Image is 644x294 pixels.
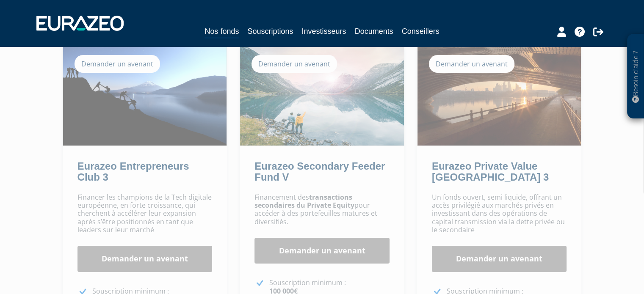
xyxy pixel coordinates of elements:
[417,47,581,146] img: Eurazeo Private Value Europe 3
[254,160,385,183] a: Eurazeo Secondary Feeder Fund V
[432,246,567,272] a: Demander un avenant
[355,25,393,37] a: Documents
[63,47,227,146] img: Eurazeo Entrepreneurs Club 3
[240,47,404,146] img: Eurazeo Secondary Feeder Fund V
[254,238,390,264] a: Demander un avenant
[75,55,160,73] div: Demander un avenant
[36,16,124,31] img: 1732889491-logotype_eurazeo_blanc_rvb.png
[252,55,337,73] div: Demander un avenant
[631,38,641,115] p: Besoin d'aide ?
[301,25,346,37] a: Investisseurs
[432,193,567,234] p: Un fonds ouvert, semi liquide, offrant un accès privilégié aux marchés privés en investissant dan...
[429,55,514,73] div: Demander un avenant
[402,25,439,37] a: Conseillers
[247,25,293,37] a: Souscriptions
[77,193,213,234] p: Financer les champions de la Tech digitale européenne, en forte croissance, qui cherchent à accél...
[254,193,390,226] p: Financement des pour accéder à des portefeuilles matures et diversifiés.
[432,160,549,183] a: Eurazeo Private Value [GEOGRAPHIC_DATA] 3
[77,246,213,272] a: Demander un avenant
[205,25,239,38] a: Nos fonds
[254,192,354,210] strong: transactions secondaires du Private Equity
[77,160,189,183] a: Eurazeo Entrepreneurs Club 3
